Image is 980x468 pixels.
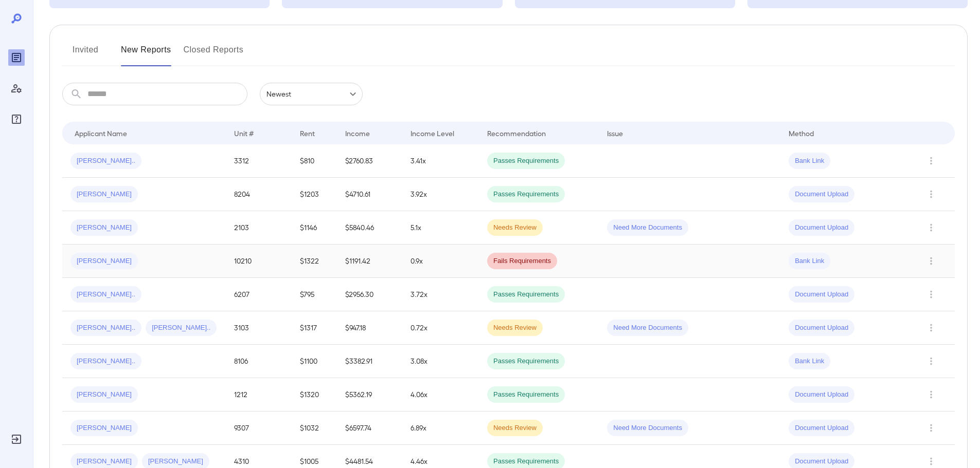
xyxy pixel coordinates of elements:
[70,390,138,400] span: [PERSON_NAME]
[402,144,479,178] td: 3.41x
[789,323,854,333] span: Document Upload
[345,127,370,139] div: Income
[337,178,402,211] td: $4710.61
[8,111,25,127] div: FAQ
[8,80,25,97] div: Manage Users
[487,290,565,299] span: Passes Requirements
[337,378,402,411] td: $5362.19
[487,390,565,400] span: Passes Requirements
[226,245,291,278] td: 10210
[234,127,254,139] div: Unit #
[292,178,337,211] td: $1203
[789,357,830,366] span: Bank Link
[260,83,363,105] div: Newest
[789,156,830,166] span: Bank Link
[292,345,337,378] td: $1100
[70,256,138,266] span: [PERSON_NAME]
[226,378,291,411] td: 1212
[8,431,25,447] div: Log Out
[337,278,402,311] td: $2956.30
[70,156,141,166] span: [PERSON_NAME]..
[789,390,854,400] span: Document Upload
[789,127,814,139] div: Method
[226,311,291,345] td: 3103
[292,211,337,245] td: $1146
[292,378,337,411] td: $1320
[70,323,141,333] span: [PERSON_NAME]..
[487,190,565,199] span: Passes Requirements
[70,457,138,466] span: [PERSON_NAME]
[226,278,291,311] td: 6207
[70,357,141,366] span: [PERSON_NAME]..
[411,127,454,139] div: Income Level
[487,156,565,166] span: Passes Requirements
[337,245,402,278] td: $1191.42
[146,323,217,333] span: [PERSON_NAME]..
[402,211,479,245] td: 5.1x
[487,423,543,433] span: Needs Review
[607,223,688,233] span: Need More Documents
[70,423,138,433] span: [PERSON_NAME]
[402,311,479,345] td: 0.72x
[487,127,546,139] div: Recommendation
[292,311,337,345] td: $1317
[292,278,337,311] td: $795
[337,411,402,445] td: $6597.74
[487,357,565,366] span: Passes Requirements
[402,278,479,311] td: 3.72x
[923,353,939,369] button: Row Actions
[607,127,623,139] div: Issue
[292,245,337,278] td: $1322
[402,378,479,411] td: 4.06x
[402,245,479,278] td: 0.9x
[226,211,291,245] td: 2103
[923,153,939,169] button: Row Actions
[292,411,337,445] td: $1032
[789,423,854,433] span: Document Upload
[402,345,479,378] td: 3.08x
[70,223,138,233] span: [PERSON_NAME]
[337,311,402,345] td: $947.18
[789,256,830,266] span: Bank Link
[75,127,127,139] div: Applicant Name
[184,42,244,66] button: Closed Reports
[923,386,939,403] button: Row Actions
[789,457,854,466] span: Document Upload
[923,219,939,236] button: Row Actions
[70,290,141,299] span: [PERSON_NAME]..
[607,423,688,433] span: Need More Documents
[337,211,402,245] td: $5840.46
[142,457,209,466] span: [PERSON_NAME]
[923,186,939,202] button: Row Actions
[487,223,543,233] span: Needs Review
[607,323,688,333] span: Need More Documents
[70,190,138,199] span: [PERSON_NAME]
[226,178,291,211] td: 8204
[923,320,939,336] button: Row Actions
[337,345,402,378] td: $3382.91
[923,420,939,436] button: Row Actions
[487,457,565,466] span: Passes Requirements
[226,411,291,445] td: 9307
[8,49,25,66] div: Reports
[402,178,479,211] td: 3.92x
[300,127,316,139] div: Rent
[337,144,402,178] td: $2760.83
[62,42,109,66] button: Invited
[402,411,479,445] td: 6.89x
[923,253,939,269] button: Row Actions
[226,345,291,378] td: 8106
[789,223,854,233] span: Document Upload
[923,286,939,303] button: Row Actions
[226,144,291,178] td: 3312
[121,42,171,66] button: New Reports
[789,290,854,299] span: Document Upload
[292,144,337,178] td: $810
[789,190,854,199] span: Document Upload
[487,323,543,333] span: Needs Review
[487,256,557,266] span: Fails Requirements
